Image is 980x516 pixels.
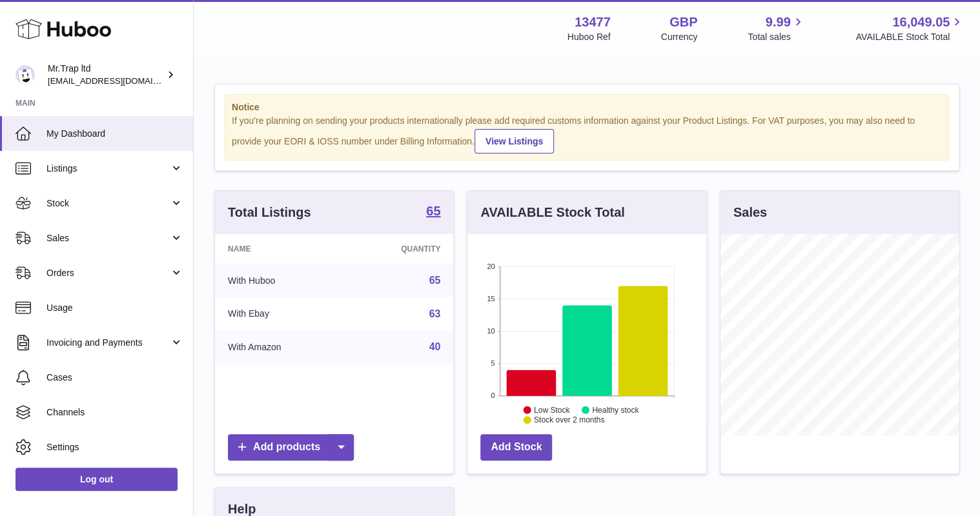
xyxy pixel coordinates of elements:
[429,275,441,286] a: 65
[669,14,697,31] strong: GBP
[661,31,698,43] div: Currency
[48,75,190,86] span: [EMAIL_ADDRESS][DOMAIN_NAME]
[534,405,570,414] text: Low Stock
[48,63,164,87] div: Mr.Trap ltd
[575,14,611,31] strong: 13477
[855,31,965,43] span: AVAILABLE Stock Total
[215,264,345,297] td: With Huboo
[46,302,183,314] span: Usage
[748,31,805,43] span: Total sales
[426,204,440,217] strong: 65
[46,406,183,419] span: Channels
[232,115,942,154] div: If you're planning on sending your products internationally please add required customs informati...
[487,327,495,335] text: 10
[46,337,170,349] span: Invoicing and Payments
[592,405,639,414] text: Healthy stock
[534,415,604,424] text: Stock over 2 months
[15,65,35,84] img: office@grabacz.eu
[766,14,791,31] span: 9.99
[46,441,183,453] span: Settings
[215,330,345,364] td: With Amazon
[46,267,170,279] span: Orders
[733,204,767,221] h3: Sales
[215,297,345,331] td: With Ebay
[487,263,495,270] text: 20
[567,31,611,43] div: Huboo Ref
[46,128,183,140] span: My Dashboard
[46,372,183,384] span: Cases
[475,129,554,154] a: View Listings
[491,392,495,399] text: 0
[429,308,441,319] a: 63
[232,101,942,114] strong: Notice
[748,14,805,43] a: 9.99 Total sales
[228,204,311,221] h3: Total Listings
[46,232,170,244] span: Sales
[215,234,345,264] th: Name
[46,197,170,210] span: Stock
[228,434,354,461] a: Add products
[15,468,178,491] a: Log out
[429,341,441,352] a: 40
[426,204,440,220] a: 65
[480,204,624,221] h3: AVAILABLE Stock Total
[491,359,495,367] text: 5
[892,14,950,31] span: 16,049.05
[855,14,965,43] a: 16,049.05 AVAILABLE Stock Total
[487,295,495,303] text: 15
[345,234,453,264] th: Quantity
[46,163,170,175] span: Listings
[480,434,552,461] a: Add Stock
